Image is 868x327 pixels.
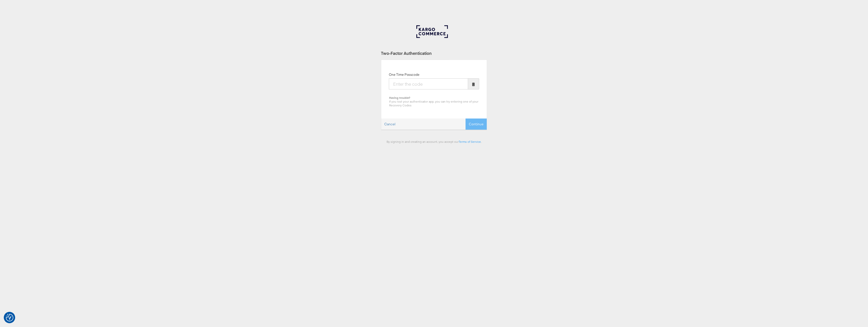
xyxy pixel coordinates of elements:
a: Cancel [381,119,398,130]
button: Consent Preferences [6,314,13,321]
img: Revisit consent button [6,314,13,321]
b: Having trouble? [389,96,410,100]
div: By signing in and creating an account, you accept our . [381,140,487,144]
a: Terms of Service [459,140,481,144]
label: One Time Passcode [389,72,419,77]
input: Enter the code [389,78,468,89]
span: If you lost your authenticator app, you can try entering one of your Recovery Codes [389,100,478,107]
div: Two-Factor Authentication [381,50,487,56]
